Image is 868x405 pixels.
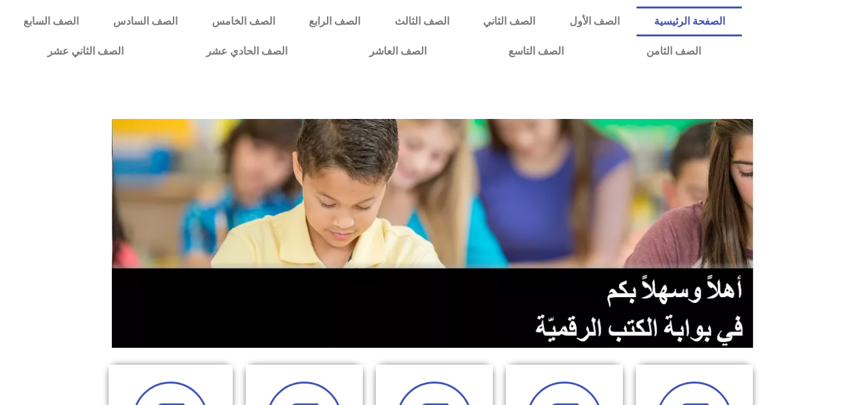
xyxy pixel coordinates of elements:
[466,7,553,36] a: الصف الثاني
[605,36,741,66] a: الصف الثامن
[96,7,195,36] a: الصف السادس
[292,7,378,36] a: الصف الرابع
[164,36,328,66] a: الصف الحادي عشر
[328,36,467,66] a: الصف العاشر
[194,7,292,36] a: الصف الخامس
[467,36,605,66] a: الصف التاسع
[553,7,637,36] a: الصف الأول
[7,36,164,66] a: الصف الثاني عشر
[377,7,466,36] a: الصف الثالث
[7,7,96,36] a: الصف السابع
[637,7,742,36] a: الصفحة الرئيسية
